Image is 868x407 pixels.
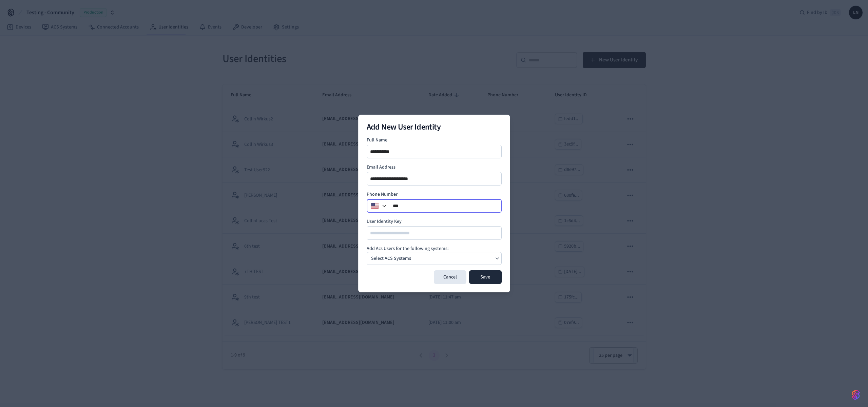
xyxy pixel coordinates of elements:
[367,164,502,171] label: Email Address
[367,245,502,252] h4: Add Acs Users for the following systems:
[469,270,502,284] button: Save
[367,218,502,225] label: User Identity Key
[371,255,411,262] p: Select ACS Systems
[367,191,502,198] label: Phone Number
[852,389,860,400] img: SeamLogoGradient.69752ec5.svg
[434,270,466,284] button: Cancel
[367,123,502,131] h2: Add New User Identity
[367,252,502,265] button: Select ACS Systems
[367,137,502,143] label: Full Name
